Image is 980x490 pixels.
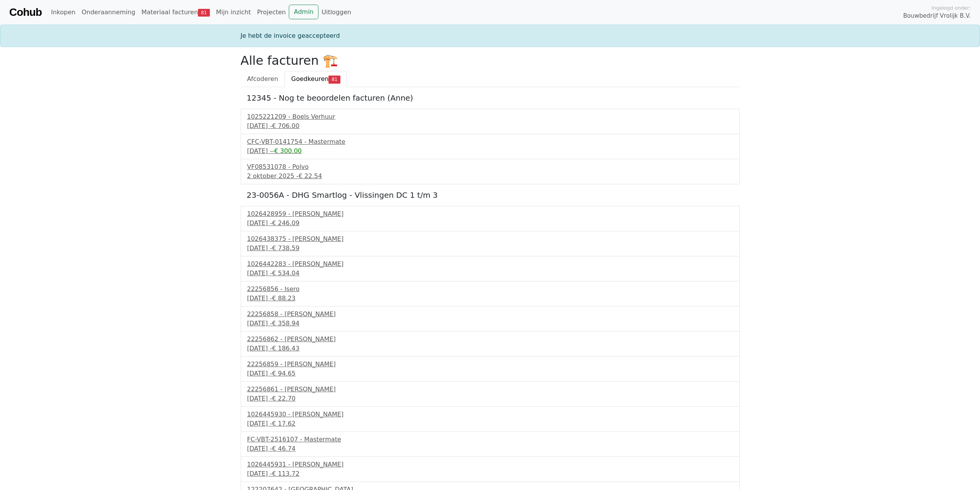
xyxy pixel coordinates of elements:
[247,435,733,444] div: FC-VBT-2516107 - Mastermate
[298,172,322,180] span: € 22.54
[272,320,299,327] span: € 358.94
[272,345,299,352] span: € 186.43
[247,259,733,269] div: 1026442283 - [PERSON_NAME]
[247,369,733,378] div: [DATE] -
[247,137,733,146] div: CFC-VBT-0141754 - Mastermate
[272,470,299,477] span: € 113.72
[247,469,733,478] div: [DATE] -
[247,209,733,228] a: 1026428959 - [PERSON_NAME][DATE] -€ 246.09
[272,395,295,402] span: € 22.70
[247,93,734,103] h5: 12345 - Nog te beoordelen facturen (Anne)
[247,285,733,303] a: 22256856 - Isero[DATE] -€ 88.23
[247,460,733,469] div: 1026445931 - [PERSON_NAME]
[247,269,733,278] div: [DATE] -
[247,294,733,303] div: [DATE] -
[247,310,733,328] a: 22256858 - [PERSON_NAME][DATE] -€ 358.94
[272,147,302,155] span: -€ 300.00
[247,285,733,294] div: 22256856 - Isero
[247,234,733,253] a: 1026438375 - [PERSON_NAME][DATE] -€ 738.59
[241,53,740,68] h2: Alle facturen 🏗️
[247,460,733,478] a: 1026445931 - [PERSON_NAME][DATE] -€ 113.72
[318,5,354,20] a: Uitloggen
[247,146,733,156] div: [DATE] -
[247,360,733,369] div: 22256859 - [PERSON_NAME]
[247,162,733,181] a: VF08531078 - Polvo2 oktober 2025 -€ 22.54
[247,335,733,353] a: 22256862 - [PERSON_NAME][DATE] -€ 186.43
[272,420,295,427] span: € 17.62
[247,209,733,219] div: 1026428959 - [PERSON_NAME]
[254,5,289,20] a: Projecten
[272,244,299,252] span: € 738.59
[903,12,971,20] span: Bouwbedrijf Vrolijk B.V.
[247,121,733,131] div: [DATE] -
[247,410,733,428] a: 1026445930 - [PERSON_NAME][DATE] -€ 17.62
[247,385,733,403] a: 22256861 - [PERSON_NAME][DATE] -€ 22.70
[9,3,42,22] a: Cohub
[198,9,210,17] span: 81
[247,234,733,244] div: 1026438375 - [PERSON_NAME]
[247,385,733,394] div: 22256861 - [PERSON_NAME]
[48,5,78,20] a: Inkopen
[247,344,733,353] div: [DATE] -
[247,190,734,200] h5: 23-0056A - DHG Smartlog - Vlissingen DC 1 t/m 3
[247,112,733,131] a: 1025221209 - Boels Verhuur[DATE] -€ 706.00
[247,319,733,328] div: [DATE] -
[247,162,733,172] div: VF08531078 - Polvo
[247,394,733,403] div: [DATE] -
[247,244,733,253] div: [DATE] -
[328,76,340,83] span: 81
[247,360,733,378] a: 22256859 - [PERSON_NAME][DATE] -€ 94.65
[272,295,295,302] span: € 88.23
[213,5,254,20] a: Mijn inzicht
[241,71,285,87] a: Afcoderen
[138,5,213,20] a: Materiaal facturen81
[247,219,733,228] div: [DATE] -
[247,137,733,156] a: CFC-VBT-0141754 - Mastermate[DATE] --€ 300.00
[272,269,299,277] span: € 534.04
[247,310,733,319] div: 22256858 - [PERSON_NAME]
[236,31,744,40] div: Je hebt de invoice geaccepteerd
[247,75,278,83] span: Afcoderen
[289,5,318,19] a: Admin
[247,419,733,428] div: [DATE] -
[247,259,733,278] a: 1026442283 - [PERSON_NAME][DATE] -€ 534.04
[247,172,733,181] div: 2 oktober 2025 -
[247,335,733,344] div: 22256862 - [PERSON_NAME]
[247,112,733,121] div: 1025221209 - Boels Verhuur
[272,122,299,130] span: € 706.00
[79,5,138,20] a: Onderaanneming
[272,370,295,377] span: € 94.65
[247,444,733,453] div: [DATE] -
[247,410,733,419] div: 1026445930 - [PERSON_NAME]
[285,71,347,87] a: Goedkeuren81
[272,445,295,452] span: € 46.74
[931,4,971,12] span: Ingelogd onder:
[291,75,328,83] span: Goedkeuren
[272,219,299,227] span: € 246.09
[247,435,733,453] a: FC-VBT-2516107 - Mastermate[DATE] -€ 46.74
